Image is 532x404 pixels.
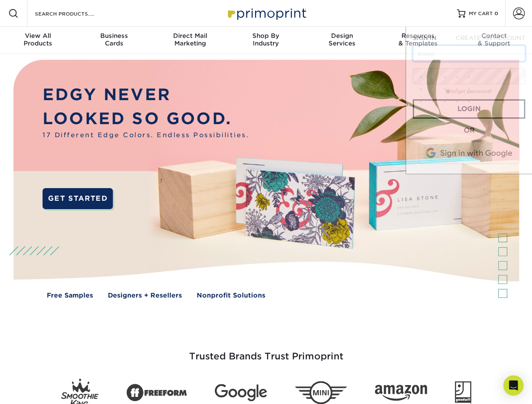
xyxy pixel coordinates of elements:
[152,32,228,47] div: Marketing
[455,381,471,404] img: Goodwill
[304,27,380,54] a: DesignServices
[413,99,525,119] a: Login
[413,35,436,41] span: SIGN IN
[76,32,152,47] div: Cards
[34,8,116,19] input: SEARCH PRODUCTS.....
[304,32,380,40] span: Design
[197,291,265,300] a: Nonprofit Solutions
[375,385,427,401] img: Amazon
[228,27,304,54] a: Shop ByIndustry
[228,32,304,40] span: Shop By
[413,125,525,136] div: OR
[380,32,456,40] span: Resources
[76,27,152,54] a: BusinessCards
[43,107,249,131] p: LOOKED SO GOOD.
[413,45,525,61] input: Email
[456,35,525,41] span: CREATE AN ACCOUNT
[495,11,498,16] span: 0
[76,32,152,40] span: Business
[503,375,524,396] div: Open Intercom Messenger
[228,32,304,47] div: Industry
[20,331,513,372] h3: Trusted Brands Trust Primoprint
[446,89,492,94] a: forgot password?
[224,4,308,22] img: Primoprint
[380,32,456,47] div: & Templates
[47,291,93,300] a: Free Samples
[43,83,249,107] p: EDGY NEVER
[152,32,228,40] span: Direct Mail
[304,32,380,47] div: Services
[152,27,228,54] a: Direct MailMarketing
[108,291,182,300] a: Designers + Resellers
[43,130,249,140] span: 17 Different Edge Colors. Endless Possibilities.
[43,188,113,209] a: GET STARTED
[380,27,456,54] a: Resources& Templates
[215,384,267,401] img: Google
[469,10,493,17] span: MY CART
